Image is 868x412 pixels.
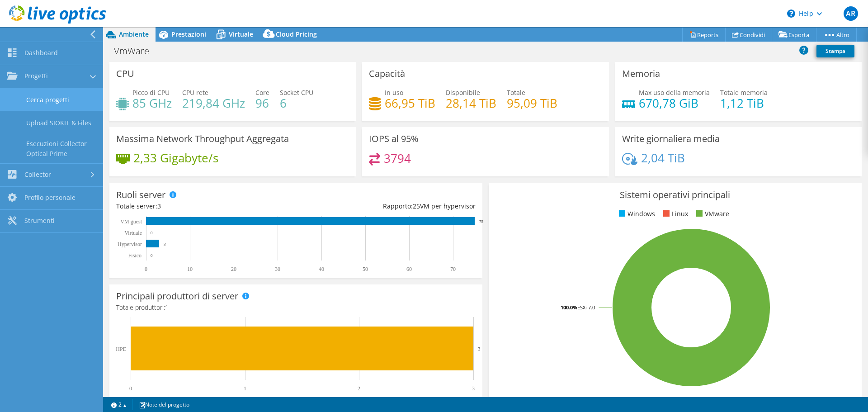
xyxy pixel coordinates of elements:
a: Reports [682,28,726,42]
span: Virtuale [229,30,253,38]
text: VM guest [120,218,142,225]
a: Altro [816,28,857,42]
text: 10 [187,266,193,272]
h3: Massima Network Throughput Aggregata [116,134,289,144]
text: Hypervisor [118,241,142,247]
h4: 85 GHz [132,98,172,108]
a: Condividi [725,28,772,42]
h3: Memoria [622,69,660,79]
text: 0 [151,253,153,258]
span: 1 [165,303,169,312]
span: AR [844,6,858,21]
h3: CPU [116,69,134,79]
h4: Totale produttori: [116,303,476,313]
li: VMware [694,209,729,219]
span: Core [255,88,269,97]
text: 1 [244,385,246,392]
h4: 2,04 TiB [641,153,685,163]
h3: Sistemi operativi principali [495,190,855,200]
tspan: 100.0% [561,304,577,311]
span: Prestazioni [171,30,206,38]
span: 25 [413,202,420,210]
text: Fisico [128,252,142,259]
text: 0 [145,266,147,272]
text: HPE [116,346,126,352]
text: 3 [472,385,475,392]
span: Socket CPU [280,88,313,97]
h4: 66,95 TiB [385,98,435,108]
h4: 6 [280,98,313,108]
h4: 670,78 GiB [639,98,710,108]
h3: Principali produttori di server [116,291,238,301]
text: 50 [363,266,368,272]
text: 70 [450,266,456,272]
text: 3 [478,346,481,351]
a: 2 [105,399,133,410]
h4: 1,12 TiB [720,98,768,108]
a: Stampa [816,45,854,57]
a: Note del progetto [132,399,196,410]
li: Linux [661,209,688,219]
h3: Ruoli server [116,190,165,200]
span: 3 [157,202,161,210]
svg: \n [787,9,795,18]
h3: Capacità [369,69,405,79]
span: CPU rete [182,88,208,97]
h4: 219,84 GHz [182,98,245,108]
h4: 96 [255,98,269,108]
text: 2 [358,385,360,392]
span: In uso [385,88,403,97]
span: Disponibile [446,88,480,97]
text: 75 [479,219,484,224]
text: 40 [319,266,324,272]
span: Ambiente [119,30,149,38]
h3: Write giornaliera media [622,134,720,144]
text: 0 [151,231,153,235]
text: 20 [231,266,236,272]
text: 60 [406,266,412,272]
span: Picco di CPU [132,88,170,97]
span: Totale memoria [720,88,768,97]
text: Virtuale [124,230,142,236]
tspan: ESXi 7.0 [577,304,595,311]
span: Max uso della memoria [639,88,710,97]
h3: IOPS al 95% [369,134,419,144]
h4: 28,14 TiB [446,98,496,108]
span: Totale [507,88,525,97]
span: Cloud Pricing [276,30,317,38]
li: Windows [617,209,655,219]
h4: 3794 [384,153,411,163]
h4: 95,09 TiB [507,98,557,108]
h4: 2,33 Gigabyte/s [133,153,218,163]
div: Totale server: [116,201,296,211]
a: Esporta [772,28,816,42]
div: Rapporto: VM per hypervisor [296,201,475,211]
text: 30 [275,266,280,272]
text: 3 [164,242,166,246]
text: 0 [129,385,132,392]
h1: VmWare [110,46,163,56]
